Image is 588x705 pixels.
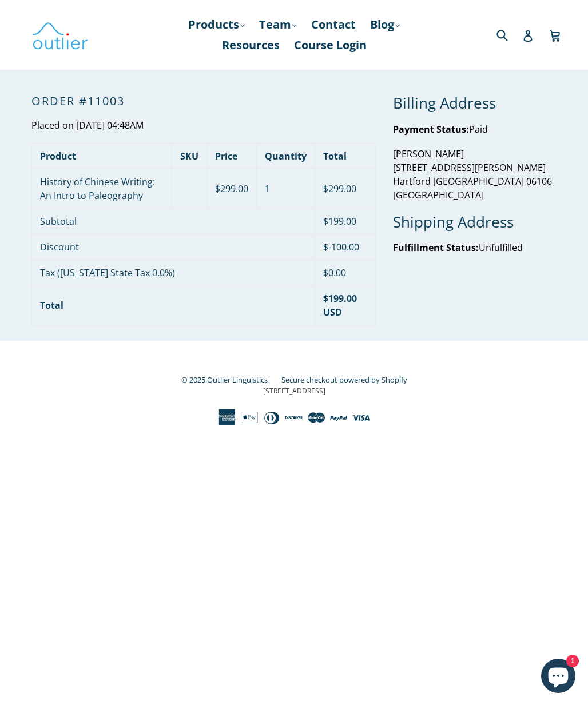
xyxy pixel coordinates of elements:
a: Course Login [288,35,372,55]
p: [PERSON_NAME] [STREET_ADDRESS][PERSON_NAME] Hartford [GEOGRAPHIC_DATA] 06106 [GEOGRAPHIC_DATA] [393,147,557,202]
a: Resources [216,35,285,55]
th: Total [315,143,376,169]
a: Secure checkout powered by Shopify [281,375,407,385]
td: $299.00 [207,169,257,208]
a: Outlier Linguistics [207,375,268,385]
h3: Shipping Address [393,213,557,231]
p: Placed on [DATE] 04:48AM [31,118,376,132]
td: Discount [32,234,315,260]
th: Product [32,143,172,169]
strong: Payment Status: [393,123,469,136]
a: History of Chinese Writing: An Intro to Paleography [40,176,155,202]
th: Quantity [257,143,315,169]
a: Products [182,14,251,35]
strong: Fulfillment Status: [393,241,479,254]
td: $199.00 [315,208,376,234]
td: $0.00 [315,260,376,285]
p: Unfulfilled [393,241,557,254]
th: SKU [172,143,207,169]
td: $-100.00 [315,234,376,260]
h2: Order #11003 [31,94,376,108]
inbox-online-store-chat: Shopify online store chat [538,659,579,696]
a: Blog [364,14,406,35]
td: 1 [257,169,315,208]
img: Outlier Linguistics [31,18,89,51]
small: © 2025, [181,375,279,385]
p: [STREET_ADDRESS] [31,386,557,396]
input: Search [494,23,525,46]
strong: Total [40,299,63,312]
a: Contact [305,14,361,35]
h3: Billing Address [393,94,557,112]
td: Subtotal [32,208,315,234]
p: Paid [393,122,557,136]
td: $299.00 [315,169,376,208]
th: Price [207,143,257,169]
a: Team [253,14,303,35]
strong: $199.00 USD [323,292,357,318]
td: Tax ([US_STATE] State Tax 0.0%) [32,260,315,285]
